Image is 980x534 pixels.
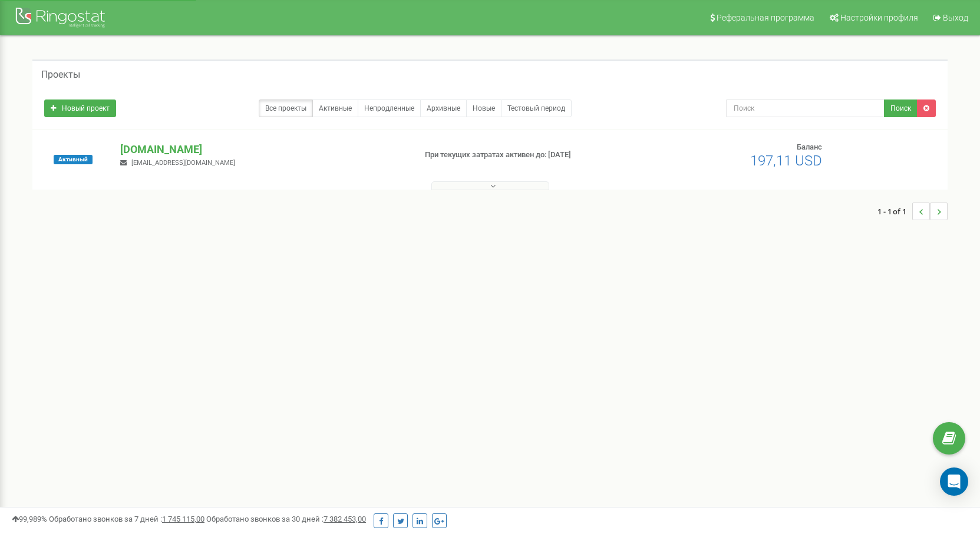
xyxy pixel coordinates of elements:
[131,159,235,167] span: [EMAIL_ADDRESS][DOMAIN_NAME]
[940,467,968,496] div: Open Intercom Messenger
[49,515,204,523] span: Обработано звонков за 7 дней :
[358,99,421,117] a: Непродленные
[501,99,572,117] a: Тестовый период
[324,515,366,523] u: 7 382 453,00
[312,99,358,117] a: Активные
[206,515,366,523] span: Обработано звонков за 30 дней :
[943,13,968,22] span: Выход
[259,99,313,117] a: Все проекты
[840,13,918,22] span: Настройки профиля
[162,515,204,523] u: 1 745 115,00
[877,191,948,232] nav: ...
[797,142,822,151] span: Баланс
[425,150,635,161] p: При текущих затратах активен до: [DATE]
[750,152,822,169] span: 197,11 USD
[420,99,467,117] a: Архивные
[12,515,47,523] span: 99,989%
[41,69,80,80] h5: Проекты
[726,99,885,117] input: Поиск
[44,99,116,117] a: Новый проект
[884,99,918,117] button: Поиск
[466,99,501,117] a: Новые
[877,203,912,220] span: 1 - 1 of 1
[717,13,814,22] span: Реферальная программа
[120,142,405,157] p: [DOMAIN_NAME]
[54,155,93,164] span: Активный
